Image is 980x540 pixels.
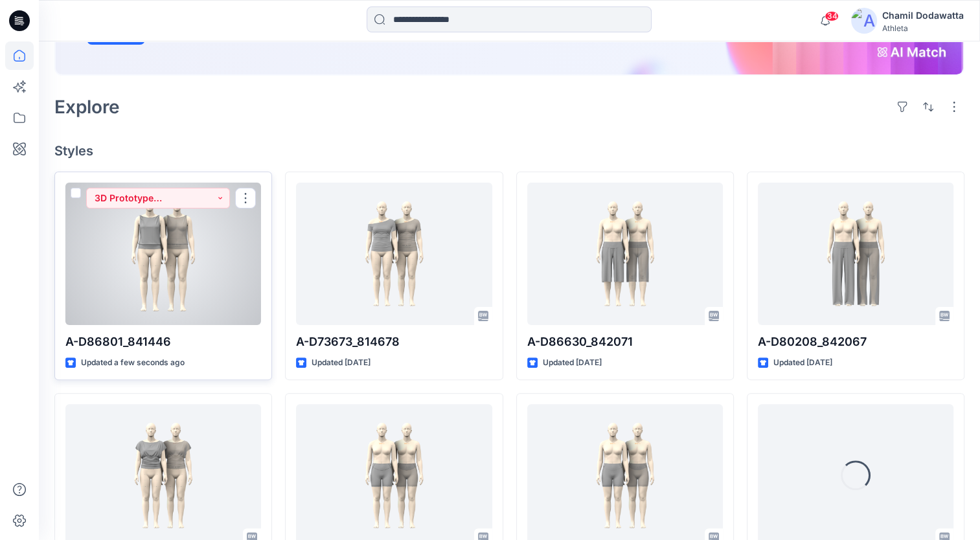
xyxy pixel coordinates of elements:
[851,8,877,34] img: avatar
[527,333,723,351] p: A-D86630_842071
[882,23,964,33] div: Athleta
[773,356,832,370] p: Updated [DATE]
[81,356,185,370] p: Updated a few seconds ago
[758,333,953,351] p: A-D80208_842067
[296,183,492,325] a: A-D73673_814678
[54,96,120,117] h2: Explore
[312,356,370,370] p: Updated [DATE]
[758,183,953,325] a: A-D80208_842067
[882,8,964,23] div: Chamil Dodawatta
[65,333,261,351] p: A-D86801_841446
[527,183,723,325] a: A-D86630_842071
[65,183,261,325] a: A-D86801_841446
[54,143,964,159] h4: Styles
[296,333,492,351] p: A-D73673_814678
[825,11,839,21] span: 34
[543,356,602,370] p: Updated [DATE]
